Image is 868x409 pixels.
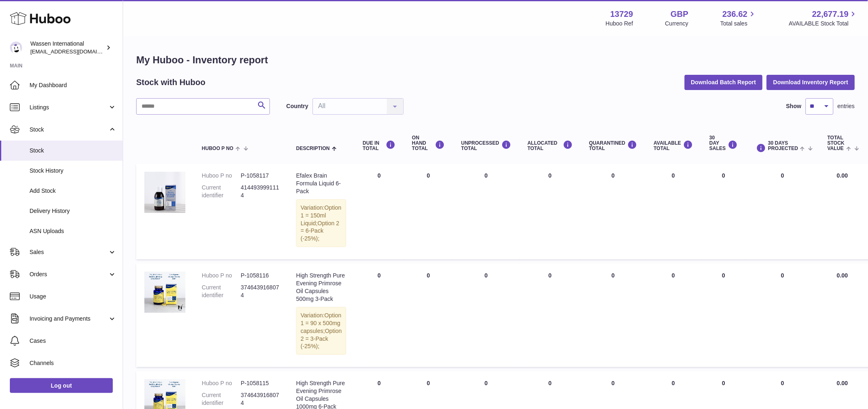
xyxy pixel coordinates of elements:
dt: Current identifier [202,391,241,407]
dd: P-1058117 [241,172,280,180]
div: Wassen International [30,40,104,55]
span: Orders [30,270,108,278]
img: product image [144,172,185,213]
div: Variation: [296,199,346,247]
div: High Strength Pure Evening Primrose Oil Capsules 500mg 3-Pack [296,272,346,303]
td: 0 [404,263,453,367]
span: [EMAIL_ADDRESS][DOMAIN_NAME] [30,48,121,55]
strong: 13729 [610,9,633,20]
dd: 4144939991114 [241,184,280,199]
div: UNPROCESSED Total [461,140,511,151]
dd: P-1058116 [241,272,280,280]
dt: Current identifier [202,184,241,199]
span: My Dashboard [30,81,116,89]
div: Huboo Ref [606,20,633,28]
img: product image [144,272,185,313]
span: 22,677.19 [812,9,849,20]
span: Add Stock [30,187,116,195]
div: DUE IN TOTAL [363,140,395,151]
dd: P-1058115 [241,379,280,387]
td: 0 [646,263,701,367]
td: 0 [519,164,581,259]
span: AVAILABLE Stock Total [789,20,858,28]
button: Download Batch Report [685,75,763,90]
div: ON HAND Total [412,135,445,152]
td: 0 [701,263,746,367]
td: 0 [404,164,453,259]
span: 30 DAYS PROJECTED [768,141,798,151]
div: Variation: [296,307,346,355]
span: 0.00 [837,172,848,179]
span: Huboo P no [202,146,233,151]
a: Log out [10,378,113,393]
dd: 3746439168074 [241,284,280,299]
div: 30 DAY SALES [710,135,738,152]
span: 0.00 [837,272,848,279]
span: Stock [30,147,116,155]
span: entries [838,102,855,110]
span: Cases [30,337,116,345]
span: Option 1 = 90 x 500mg capsules; [301,312,341,334]
td: 0 [646,164,701,259]
span: 0 [612,272,615,279]
span: Delivery History [30,207,116,215]
dt: Current identifier [202,284,241,299]
span: Description [296,146,330,151]
td: 0 [519,263,581,367]
span: Total stock value [827,135,845,152]
span: Option 2 = 3-Pack (-25%); [301,328,342,350]
td: 0 [354,164,404,259]
span: Stock [30,126,108,134]
span: Total sales [720,20,757,28]
h1: My Huboo - Inventory report [136,53,855,67]
label: Country [286,102,308,110]
span: 0.00 [837,380,848,386]
dd: 3746439168074 [241,391,280,407]
img: gemma.moses@wassen.com [10,42,22,54]
a: 22,677.19 AVAILABLE Stock Total [789,9,858,28]
td: 0 [746,164,820,259]
div: ALLOCATED Total [528,140,573,151]
strong: GBP [671,9,688,20]
dt: Huboo P no [202,172,241,180]
div: AVAILABLE Total [654,140,693,151]
span: Channels [30,359,116,367]
span: 0 [612,380,615,386]
span: ASN Uploads [30,227,116,235]
span: 236.62 [722,9,747,20]
span: Sales [30,248,108,256]
span: 0 [612,172,615,179]
td: 0 [701,164,746,259]
h2: Stock with Huboo [136,77,206,88]
span: Listings [30,104,108,111]
div: Currency [665,20,689,28]
td: 0 [746,263,820,367]
span: Option 1 = 150ml Liquid; [301,204,341,226]
td: 0 [453,164,519,259]
dt: Huboo P no [202,272,241,280]
span: Stock History [30,167,116,175]
span: Usage [30,293,116,300]
button: Download Inventory Report [767,75,855,90]
dt: Huboo P no [202,379,241,387]
a: 236.62 Total sales [720,9,757,28]
span: Option 2 = 6-Pack (-25%); [301,220,339,242]
td: 0 [453,263,519,367]
td: 0 [354,263,404,367]
label: Show [786,102,802,110]
div: QUARANTINED Total [589,140,637,151]
span: Invoicing and Payments [30,315,108,323]
div: Efalex Brain Formula Liquid 6-Pack [296,172,346,195]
